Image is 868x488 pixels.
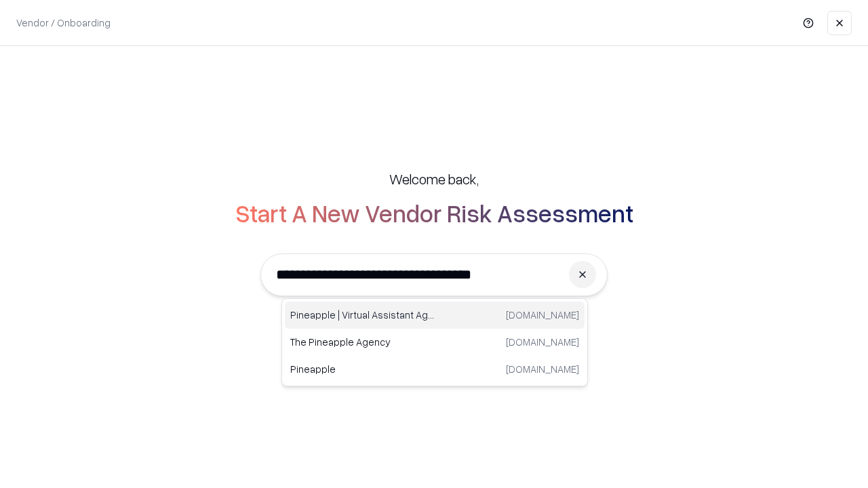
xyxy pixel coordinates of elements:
[290,362,435,376] p: Pineapple
[506,335,579,349] p: [DOMAIN_NAME]
[290,308,435,322] p: Pineapple | Virtual Assistant Agency
[235,199,633,226] h2: Start A New Vendor Risk Assessment
[290,335,435,349] p: The Pineapple Agency
[281,298,588,386] div: Suggestions
[506,362,579,376] p: [DOMAIN_NAME]
[389,169,479,188] h5: Welcome back,
[16,16,111,30] p: Vendor / Onboarding
[506,308,579,322] p: [DOMAIN_NAME]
